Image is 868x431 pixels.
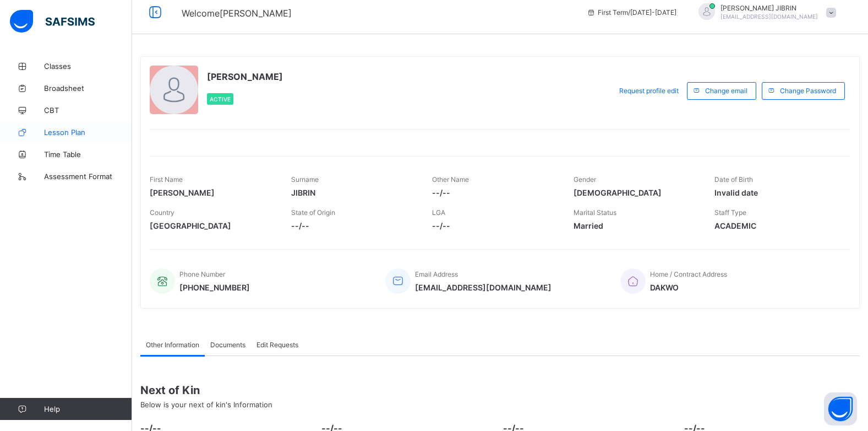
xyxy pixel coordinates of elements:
span: Other Information [146,341,199,349]
span: --/-- [432,221,557,230]
span: Phone Number [179,270,225,278]
span: Change email [705,87,747,95]
span: [PERSON_NAME] [150,188,275,197]
span: --/-- [291,221,416,230]
span: [DEMOGRAPHIC_DATA] [574,188,698,197]
span: Broadsheet [44,84,132,93]
span: First Name [150,175,183,184]
span: Surname [291,175,319,184]
span: ACADEMIC [714,221,839,230]
span: Other Name [432,175,469,184]
span: [EMAIL_ADDRESS][DOMAIN_NAME] [415,283,552,292]
span: Help [44,405,132,413]
span: State of Origin [291,208,335,217]
span: Lesson Plan [44,128,132,137]
span: Country [150,208,174,217]
span: Home / Contract Address [650,270,727,278]
span: [EMAIL_ADDRESS][DOMAIN_NAME] [720,13,818,20]
span: [PHONE_NUMBER] [179,283,250,292]
span: --/-- [432,188,557,197]
span: Invalid date [714,188,839,197]
span: Time Table [44,150,132,159]
span: Below is your next of kin's Information [140,400,272,409]
span: Next of Kin [140,384,860,397]
span: Date of Birth [714,175,753,184]
span: CBT [44,106,132,115]
button: Open asap [824,392,857,425]
span: Documents [210,341,245,349]
span: Assessment Format [44,172,132,181]
span: Married [574,221,698,230]
span: JIBRIN [291,188,416,197]
span: session/term information [587,8,676,17]
span: Welcome [PERSON_NAME] [182,8,292,19]
span: LGA [432,208,445,217]
span: Change Password [780,87,836,95]
span: DAKWO [650,283,727,292]
span: [GEOGRAPHIC_DATA] [150,221,275,230]
span: Active [210,96,231,103]
span: Request profile edit [619,87,679,95]
span: Edit Requests [256,341,298,349]
span: Email Address [415,270,458,278]
span: [PERSON_NAME] [207,71,283,82]
span: Staff Type [714,208,746,217]
span: Marital Status [574,208,616,217]
img: safsims [10,10,95,33]
span: Gender [574,175,596,184]
div: IBRAHIMJIBRIN [687,3,842,21]
span: [PERSON_NAME] JIBRIN [720,4,818,12]
span: Classes [44,62,132,71]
